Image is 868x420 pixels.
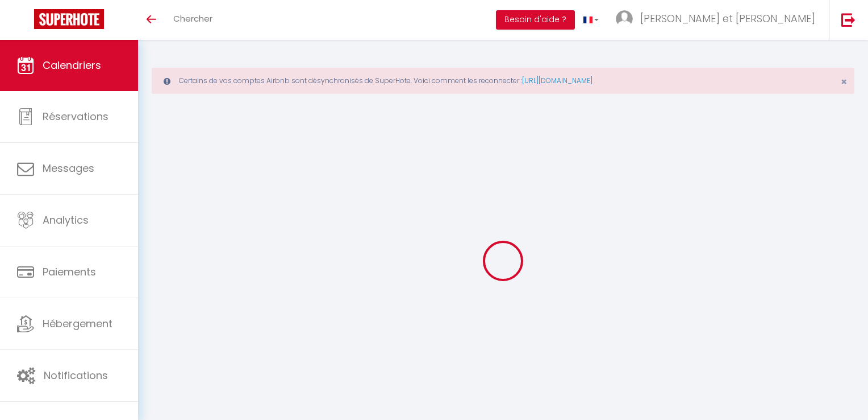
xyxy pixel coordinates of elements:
img: ... [616,10,633,27]
div: Certains de vos comptes Airbnb sont désynchronisés de SuperHote. Voici comment les reconnecter : [152,68,854,94]
span: Analytics [43,213,89,227]
img: logout [841,13,856,27]
a: [URL][DOMAIN_NAME] [522,76,592,85]
span: Réservations [43,109,108,123]
button: Besoin d'aide ? [496,10,575,30]
span: Chercher [173,13,212,24]
button: Close [841,77,847,87]
span: Paiements [43,265,96,279]
span: × [841,75,847,89]
img: Super Booking [34,9,104,29]
span: [PERSON_NAME] et [PERSON_NAME] [640,11,815,26]
span: Notifications [44,368,108,382]
span: Messages [43,161,94,175]
span: Calendriers [43,58,101,72]
span: Hébergement [43,316,112,331]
